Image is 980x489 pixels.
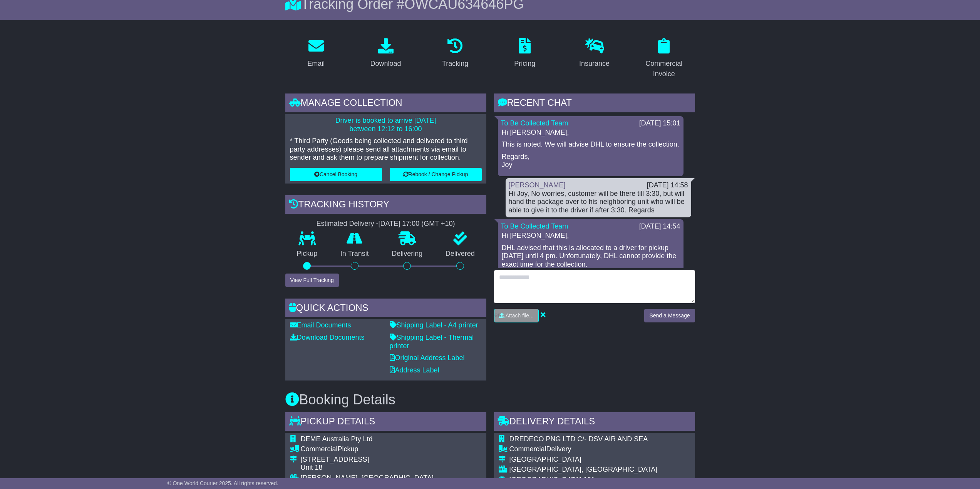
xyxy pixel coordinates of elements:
p: Regards, Joy [502,153,680,169]
div: [STREET_ADDRESS] [301,456,482,464]
div: Delivery [509,445,658,454]
div: [DATE] 15:01 [639,119,680,128]
div: [DATE] 14:58 [647,181,688,190]
a: Insurance [574,35,615,72]
div: [GEOGRAPHIC_DATA] [509,456,658,464]
span: Commercial [509,445,546,453]
div: Tracking history [285,195,486,216]
div: Manage collection [285,93,486,114]
div: Download [370,58,401,69]
div: Pickup [301,445,482,454]
a: Original Address Label [390,354,465,362]
div: Tracking [442,58,468,69]
p: Delivering [380,250,434,258]
a: Download Documents [290,334,365,341]
div: Estimated Delivery - [285,220,486,228]
p: * Third Party (Goods being collected and delivered to third party addresses) please send all atta... [290,137,482,162]
a: To Be Collected Team [501,119,568,127]
div: Unit 18 [301,464,482,472]
span: [GEOGRAPHIC_DATA] [509,476,581,484]
p: Hi [PERSON_NAME], [502,129,680,137]
button: Rebook / Change Pickup [390,168,482,181]
span: 121 [583,476,595,484]
div: Quick Actions [285,299,486,319]
span: © One World Courier 2025. All rights reserved. [167,480,278,486]
a: Commercial Invoice [633,35,695,82]
a: To Be Collected Team [501,222,568,230]
p: In Transit [329,250,380,258]
div: Commercial Invoice [638,58,690,79]
a: Shipping Label - A4 printer [390,321,478,329]
div: Pickup Details [285,412,486,433]
a: Shipping Label - Thermal printer [390,334,474,350]
div: [DATE] 14:54 [639,222,680,231]
a: Email Documents [290,321,351,329]
span: Commercial [301,445,338,453]
div: Insurance [579,58,610,69]
div: [DATE] 17:00 (GMT +10) [379,220,455,228]
a: Tracking [437,35,473,72]
div: Email [307,58,325,69]
a: Pricing [509,35,540,72]
p: DHL advised that this is allocated to a driver for pickup [DATE] until 4 pm. Unfortunately, DHL c... [502,244,680,269]
p: This is noted. We will advise DHL to ensure the collection. [502,140,680,149]
button: Cancel Booking [290,168,382,181]
div: [GEOGRAPHIC_DATA], [GEOGRAPHIC_DATA] [509,466,658,474]
button: View Full Tracking [285,274,339,287]
div: Hi Joy, No worries, customer will be there till 3:30, but will hand the package over to his neigh... [509,190,688,215]
div: RECENT CHAT [494,93,695,114]
p: Hi [PERSON_NAME], [502,232,680,240]
p: Delivered [434,250,486,258]
div: [PERSON_NAME], [GEOGRAPHIC_DATA] [301,474,482,482]
a: [PERSON_NAME] [509,181,566,189]
button: Send a Message [644,309,695,322]
span: DEME Australia Pty Ltd [301,435,373,443]
div: Pricing [514,58,535,69]
p: Driver is booked to arrive [DATE] between 12:12 to 16:00 [290,117,482,133]
span: DREDECO PNG LTD C/- DSV AIR AND SEA [509,435,648,443]
a: Download [365,35,406,72]
div: Delivery Details [494,412,695,433]
h3: Booking Details [285,392,695,407]
p: Pickup [285,250,329,258]
a: Email [302,35,330,72]
a: Address Label [390,366,439,374]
